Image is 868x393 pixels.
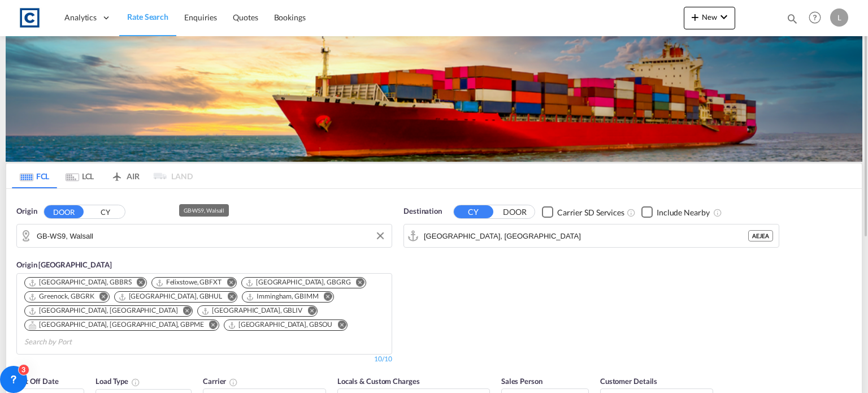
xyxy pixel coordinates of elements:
[424,227,748,244] input: Search by Port
[495,206,535,219] button: DOOR
[805,8,830,28] div: Help
[830,8,848,27] div: L
[201,306,305,316] div: Press delete to remove this chip.
[28,320,206,330] div: Press delete to remove this chip.
[37,227,386,244] input: Search by Door
[316,292,333,303] button: Remove
[12,163,57,188] md-tab-item: FCL
[118,292,223,301] div: Hull, GBHUL
[129,278,146,289] button: Remove
[557,207,624,218] div: Carrier SD Services
[542,206,624,218] md-checkbox: Checkbox No Ink
[657,207,710,218] div: Include Nearby
[372,227,389,244] button: Clear Input
[245,278,351,287] div: Grangemouth, GBGRG
[184,12,217,22] span: Enquiries
[374,355,392,364] div: 10/10
[245,278,353,287] div: Press delete to remove this chip.
[155,278,224,287] div: Press delete to remove this chip.
[337,377,420,386] span: Locals & Custom Charges
[23,274,386,351] md-chips-wrap: Chips container. Use arrow keys to select chips.
[118,292,225,301] div: Press delete to remove this chip.
[300,306,317,317] button: Remove
[110,170,124,178] md-icon: icon-airplane
[203,377,238,386] span: Carrier
[246,292,318,301] div: Immingham, GBIMM
[748,230,773,241] div: AEJEA
[28,320,204,330] div: Portsmouth, HAM, GBPME
[404,224,779,247] md-input-container: Jebel Ali, AEJEA
[600,377,657,386] span: Customer Details
[641,206,710,218] md-checkbox: Checkbox No Ink
[684,7,735,29] button: icon-plus 400-fgNewicon-chevron-down
[219,278,236,289] button: Remove
[220,292,237,303] button: Remove
[28,292,94,301] div: Greenock, GBGRK
[96,377,140,386] span: Load Type
[57,163,102,188] md-tab-item: LCL
[12,163,193,188] md-pagination-wrapper: Use the left and right arrow keys to navigate between tabs
[805,8,824,27] span: Help
[454,205,493,218] button: CY
[229,378,238,387] md-icon: The selected Trucker/Carrierwill be displayed in the rate results If the rates are from another f...
[403,206,442,217] span: Destination
[6,36,862,162] img: LCL+%26+FCL+BACKGROUND.png
[688,12,731,21] span: New
[24,333,132,351] input: Search by Port
[28,306,180,316] div: Press delete to remove this chip.
[228,320,335,330] div: Press delete to remove this chip.
[349,278,366,289] button: Remove
[92,292,109,303] button: Remove
[44,205,84,218] button: DOOR
[330,320,347,331] button: Remove
[28,278,134,287] div: Press delete to remove this chip.
[155,278,222,287] div: Felixstowe, GBFXT
[627,208,636,217] md-icon: Unchecked: Search for CY (Container Yard) services for all selected carriers.Checked : Search for...
[688,10,702,24] md-icon: icon-plus 400-fg
[64,12,97,23] span: Analytics
[786,12,798,25] md-icon: icon-magnify
[201,306,302,316] div: Liverpool, GBLIV
[102,163,147,188] md-tab-item: AIR
[28,292,97,301] div: Press delete to remove this chip.
[16,206,37,217] span: Origin
[85,206,125,219] button: CY
[713,208,722,217] md-icon: Unchecked: Ignores neighbouring ports when fetching rates.Checked : Includes neighbouring ports w...
[16,377,59,386] span: Cut Off Date
[202,320,219,331] button: Remove
[28,278,132,287] div: Bristol, GBBRS
[17,5,42,31] img: 1fdb9190129311efbfaf67cbb4249bed.jpeg
[717,10,731,24] md-icon: icon-chevron-down
[228,320,333,330] div: Southampton, GBSOU
[127,12,168,21] span: Rate Search
[246,292,320,301] div: Press delete to remove this chip.
[28,306,177,316] div: London Gateway Port, GBLGP
[131,378,140,387] md-icon: icon-information-outline
[175,306,192,317] button: Remove
[274,12,306,22] span: Bookings
[501,377,542,386] span: Sales Person
[17,224,392,247] md-input-container: GB-WS9, Walsall
[233,12,258,22] span: Quotes
[184,204,225,217] div: GB-WS9, Walsall
[16,260,112,269] span: Origin [GEOGRAPHIC_DATA]
[786,12,798,29] div: icon-magnify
